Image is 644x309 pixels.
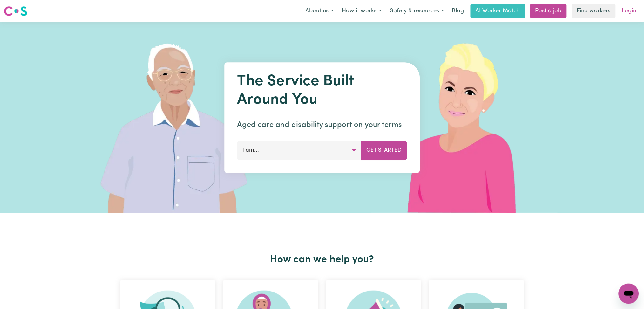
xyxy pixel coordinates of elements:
[237,119,407,131] p: Aged care and disability support on your terms
[338,4,386,18] button: How it works
[237,72,407,109] h1: The Service Built Around You
[116,254,528,266] h2: How can we help you?
[237,141,361,160] button: I am...
[386,4,448,18] button: Safety & resources
[301,4,338,18] button: About us
[471,4,525,18] a: AI Worker Match
[361,141,407,160] button: Get Started
[619,284,639,304] iframe: Button to launch messaging window
[530,4,567,18] a: Post a job
[448,4,468,18] a: Blog
[4,5,27,17] img: Careseekers logo
[618,4,640,18] a: Login
[4,4,27,18] a: Careseekers logo
[572,4,616,18] a: Find workers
